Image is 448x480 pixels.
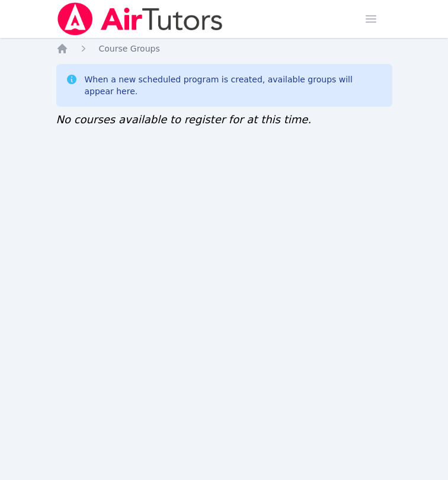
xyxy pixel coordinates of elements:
[99,43,160,55] a: Course Groups
[56,43,392,55] nav: Breadcrumb
[85,73,383,97] div: When a new scheduled program is created, available groups will appear here.
[56,113,312,126] span: No courses available to register for at this time.
[99,44,160,53] span: Course Groups
[56,2,224,36] img: Air Tutors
